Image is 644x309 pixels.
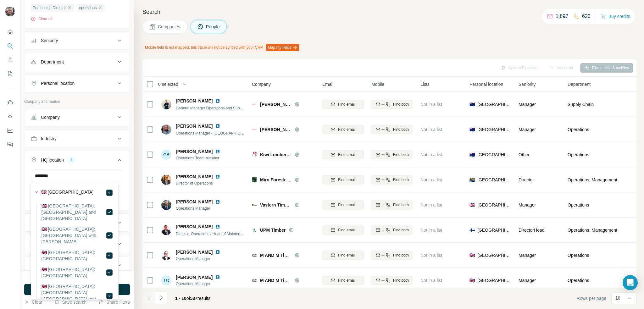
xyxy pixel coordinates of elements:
span: [GEOGRAPHIC_DATA] [477,252,511,258]
span: Not in a list [420,102,442,107]
span: Manager [519,102,536,107]
span: 🇳🇿 [469,152,475,158]
span: Find both [393,227,409,233]
button: Run search [24,284,130,295]
span: Not in a list [420,152,442,157]
span: Email [322,81,333,87]
button: Use Surfe API [5,111,15,122]
span: [GEOGRAPHIC_DATA] [477,101,511,108]
span: Other [519,152,530,157]
button: Find email [322,100,364,109]
button: Feedback [5,139,15,150]
span: Kiwi Lumber Holdings [260,152,291,158]
p: 1,897 [556,13,568,20]
span: 🇫🇮 [469,227,475,233]
img: Logo of M AND M Timber - A Division of Forest Garden Group [252,278,257,283]
label: 🇬🇧 [GEOGRAPHIC_DATA]: [GEOGRAPHIC_DATA] and [GEOGRAPHIC_DATA] [42,203,106,222]
img: Avatar [161,99,171,109]
div: CB [161,150,171,160]
img: Avatar [161,250,171,260]
button: Map my fields [266,44,299,51]
span: Manager [519,127,536,132]
button: Industry [25,131,130,146]
span: Manager [519,278,536,283]
span: [PERSON_NAME] [260,126,291,133]
span: Operations Manager [176,206,228,211]
span: Company [252,81,271,87]
span: Director [519,177,534,182]
span: 🇬🇧 [469,252,475,258]
span: [GEOGRAPHIC_DATA] [477,227,511,233]
span: 🇳🇿 [469,101,475,108]
img: LinkedIn logo [215,124,220,129]
span: Find email [338,127,355,132]
img: Avatar [161,200,171,210]
p: Company information [24,99,130,104]
button: Find both [371,225,413,235]
span: Find email [338,278,355,283]
img: Logo of Vastern Timber [252,204,257,206]
span: Director of Operations [176,180,228,186]
span: Lists [420,81,430,87]
label: 🇬🇧 [GEOGRAPHIC_DATA]: [GEOGRAPHIC_DATA] [42,249,106,262]
span: Miro Forestry and Timber Products [260,177,333,182]
div: TO [161,275,171,285]
span: [GEOGRAPHIC_DATA] [477,277,511,284]
div: Personal location [41,80,75,86]
span: Find both [393,177,409,183]
img: Avatar [161,175,171,185]
img: Logo of RK Timbers [252,127,257,132]
span: Manager [519,202,536,207]
button: HQ location1 [25,152,130,170]
span: M AND M Timber - A Division of Forest Garden Group [260,278,371,283]
span: Operations Manager - [GEOGRAPHIC_DATA] [176,130,253,135]
span: 1 - 10 [175,296,186,301]
span: Not in a list [420,202,442,207]
span: UPM Timber [260,227,286,233]
img: Logo of RK Timbers [252,102,257,107]
button: Find email [322,200,364,210]
button: Enrich CSV [5,54,15,65]
span: Not in a list [420,228,442,233]
img: LinkedIn logo [215,250,220,255]
span: Mobile [371,81,384,87]
span: Operations, Management [568,177,617,183]
img: LinkedIn logo [215,224,220,229]
span: [GEOGRAPHIC_DATA] [477,202,511,208]
span: [PERSON_NAME] [176,98,213,104]
span: of [186,296,190,301]
img: LinkedIn logo [215,199,220,204]
span: Department [568,81,591,87]
button: Find both [371,276,413,285]
span: [GEOGRAPHIC_DATA] [477,126,511,133]
span: Operations [568,252,589,258]
div: Company [41,114,60,120]
span: [PERSON_NAME] [260,101,291,108]
span: Find email [338,252,355,258]
span: 537 [190,296,197,301]
img: LinkedIn logo [215,174,220,179]
span: Find both [393,252,409,258]
label: 🇬🇧 [GEOGRAPHIC_DATA]: [GEOGRAPHIC_DATA], [GEOGRAPHIC_DATA] and [GEOGRAPHIC_DATA] [42,283,106,308]
span: People [206,24,220,30]
button: Find email [322,251,364,260]
img: Avatar [161,124,171,135]
span: [PERSON_NAME] [176,249,213,255]
div: HQ location [41,157,64,163]
span: Operations Manager [176,281,228,287]
div: 1 [68,157,75,163]
button: Find both [371,150,413,159]
img: Logo of Kiwi Lumber Holdings [252,152,257,157]
span: Manager [519,253,536,258]
button: Find both [371,125,413,134]
span: Companies [158,24,181,30]
button: Employees (size) [25,236,130,251]
span: Operations Manager [176,256,228,262]
span: Find both [393,202,409,208]
span: Not in a list [420,278,442,283]
button: Seniority [25,33,130,48]
img: Avatar [161,225,171,235]
button: Navigate to next page [155,291,168,304]
span: Find email [338,202,355,208]
span: [PERSON_NAME] [176,223,213,230]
